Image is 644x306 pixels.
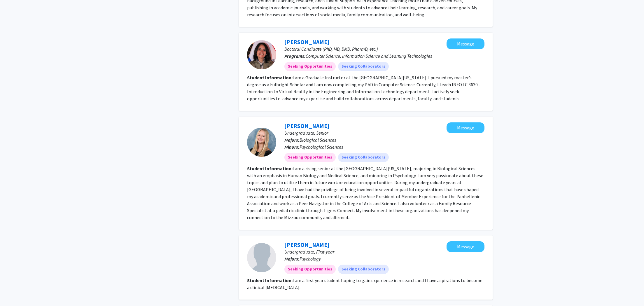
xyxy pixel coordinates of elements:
fg-read-more: I am a first year student hoping to gain experience in research and I have aspirations to become ... [247,277,482,290]
mat-chip: Seeking Collaborators [338,265,389,274]
span: Computer Science, Information Science and Learning Technologies [306,53,432,59]
span: Psychology [300,256,321,262]
iframe: Chat [4,280,25,302]
span: Psychological Sciences [300,144,343,150]
mat-chip: Seeking Collaborators [338,62,389,71]
mat-chip: Seeking Opportunities [284,62,336,71]
b: Student Information: [247,75,293,80]
button: Message Anna Cleland [447,241,484,252]
mat-chip: Seeking Collaborators [338,153,389,162]
button: Message Alicia Esquivel Morel [447,38,484,49]
span: Undergraduate, Senior [284,130,328,136]
a: [PERSON_NAME] [284,122,329,129]
span: Undergraduate, First-year [284,249,334,255]
b: Majors: [284,137,300,143]
mat-chip: Seeking Opportunities [284,153,336,162]
button: Message Mallory Jones [447,122,484,133]
b: Student Information: [247,166,293,171]
b: Majors: [284,256,300,262]
b: Minors: [284,144,300,150]
mat-chip: Seeking Opportunities [284,265,336,274]
a: [PERSON_NAME] [284,38,329,45]
span: Doctoral Candidate (PhD, MD, DMD, PharmD, etc.) [284,46,378,52]
fg-read-more: I am a rising senior at the [GEOGRAPHIC_DATA][US_STATE], majoring in Biological Sciences with an ... [247,166,483,220]
span: Biological Sciences [300,137,336,143]
fg-read-more: I am a Graduate Instructor at the [GEOGRAPHIC_DATA][US_STATE]. I pursued my master’s degree as a ... [247,75,480,101]
b: Programs: [284,53,306,59]
b: Student Information: [247,277,293,283]
a: [PERSON_NAME] [284,241,329,248]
